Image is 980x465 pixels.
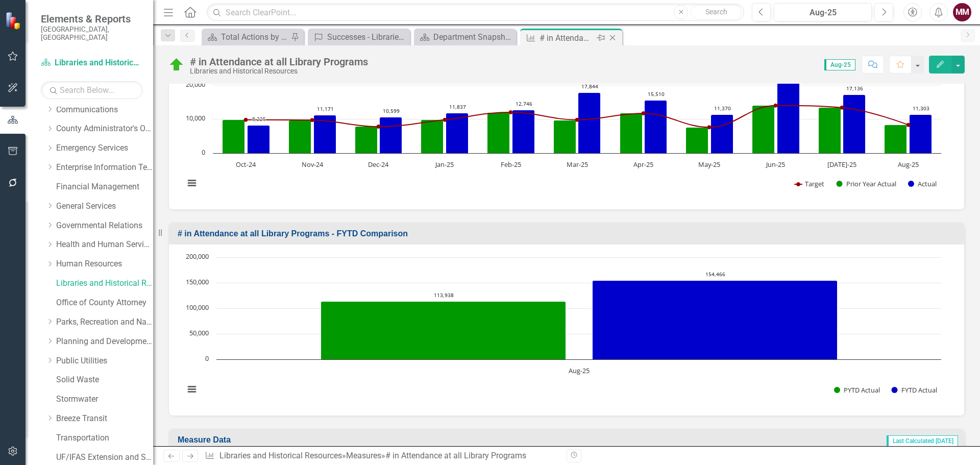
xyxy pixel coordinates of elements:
text: 200,000 [186,252,209,261]
svg: Interactive chart [179,46,946,199]
h3: # in Attendance at all Library Programs - FYTD Comparison [178,229,959,238]
path: Apr-25, 11,700. Target. [642,111,646,115]
button: Search [691,5,742,19]
path: Dec-24, 7,830. Prior Year Actual. [355,126,378,153]
a: Breeze Transit [56,413,153,425]
path: Aug-25, 8,300. Target. [906,123,911,127]
path: Oct-24, 8,225. Actual. [248,125,270,153]
button: Show FYTD Actual [892,385,937,395]
text: Oct-24 [236,160,256,169]
path: Oct-24, 9,820. Prior Year Actual. [223,119,245,153]
div: Aug-25 [777,7,868,19]
img: On Target [168,57,185,73]
g: Actual, series 3 of 3. Bar series with 11 bars. [248,62,932,153]
div: Department Snapshot [433,31,513,43]
div: Successes - Libraries and Historical Resources [327,31,407,43]
a: Transportation [56,432,153,444]
text: May-25 [698,160,720,169]
text: 150,000 [186,277,209,286]
text: 0 [205,354,209,363]
path: Aug-25, 113,938. PYTD Actual. [321,301,566,359]
div: # in Attendance at all Library Programs [540,32,594,44]
text: Aug-25 [898,160,919,169]
text: 11,303 [913,105,929,112]
div: Total Actions by Type [221,31,288,43]
a: Stormwater [56,394,153,405]
a: Libraries and Historical Resources [41,57,143,69]
a: Parks, Recreation and Natural Resources [56,316,153,328]
text: 11,171 [317,105,334,112]
a: Emergency Services [56,142,153,154]
button: Aug-25 [774,3,872,21]
path: Nov-24, 11,171. Actual. [314,115,336,153]
text: Jun-25 [765,160,785,169]
g: FYTD Actual, bar series 2 of 2 with 1 bar. [593,280,838,359]
button: Show Prior Year Actual [837,179,897,188]
text: 50,000 [189,328,209,337]
small: [GEOGRAPHIC_DATA], [GEOGRAPHIC_DATA] [41,25,143,42]
button: Show Actual [908,179,937,188]
path: Jun-25, 14,000. Target. [774,104,778,108]
text: 100,000 [186,303,209,312]
text: 11,370 [714,105,731,112]
path: Mar-25, 17,844. Actual. [578,92,601,153]
img: ClearPoint Strategy [5,11,23,29]
path: Feb-25, 12,746. Actual. [512,110,535,153]
path: Mar-25, 9,732. Prior Year Actual. [554,120,576,153]
text: Aug-25 [569,366,590,375]
div: Libraries and Historical Resources [190,67,368,75]
span: Elements & Reports [41,13,143,25]
a: Health and Human Services [56,239,153,251]
g: PYTD Actual, bar series 1 of 2 with 1 bar. [321,301,566,359]
text: 11,837 [449,103,466,110]
button: MM [953,3,971,21]
text: Nov-24 [302,160,324,169]
text: 17,136 [846,85,863,92]
path: Jan-25, 9,800. Target. [443,118,447,122]
a: General Services [56,201,153,212]
a: Office of County Attorney [56,297,153,309]
a: Planning and Development Services [56,336,153,348]
text: 113,938 [434,291,454,299]
a: Department Snapshot [416,31,513,43]
a: Communications [56,104,153,116]
a: Total Actions by Type [204,31,288,43]
path: Nov-24, 9,700. Target. [310,118,314,122]
button: View chart menu, Chart [185,176,199,190]
text: Apr-25 [633,160,653,169]
path: Feb-25, 12,000. Target. [509,110,513,114]
div: Chart. Highcharts interactive chart. [179,252,954,405]
div: » » [205,450,559,462]
button: Show Target [795,179,825,188]
a: Successes - Libraries and Historical Resources [310,31,407,43]
g: Prior Year Actual, series 2 of 3. Bar series with 11 bars. [223,105,907,153]
path: Jan-25, 9,794. Prior Year Actual. [421,119,444,153]
path: Apr-25, 15,510. Actual. [645,100,667,153]
text: Dec-24 [368,160,389,169]
a: Public Utilities [56,355,153,367]
path: Mar-25, 9,800. Target. [575,118,579,122]
text: 154,466 [705,271,725,278]
text: Mar-25 [567,160,588,169]
path: Aug-25, 11,303. Actual. [910,114,932,153]
div: # in Attendance at all Library Programs [385,451,526,460]
button: Show PYTD Actual [834,385,880,395]
text: 10,000 [186,113,205,123]
input: Search ClearPoint... [207,4,744,21]
span: Last Calculated [DATE] [887,435,958,447]
path: Feb-25, 11,993. Prior Year Actual. [487,112,510,153]
text: 20,000 [186,80,205,89]
path: Jan-25, 11,837. Actual. [446,113,469,153]
path: Oct-24, 9,800. Target. [244,118,248,122]
input: Search Below... [41,81,143,99]
a: Libraries and Historical Resources [56,278,153,289]
path: Aug-25, 154,466. FYTD Actual. [593,280,838,359]
text: 17,844 [581,83,598,90]
path: Jul-25, 13,400. Target. [840,106,844,110]
path: May-25, 7,609. Prior Year Actual. [686,127,708,153]
text: [DATE]-25 [827,160,856,169]
text: 10,599 [383,107,400,114]
span: Search [705,8,727,16]
h3: Measure Data [178,435,508,445]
